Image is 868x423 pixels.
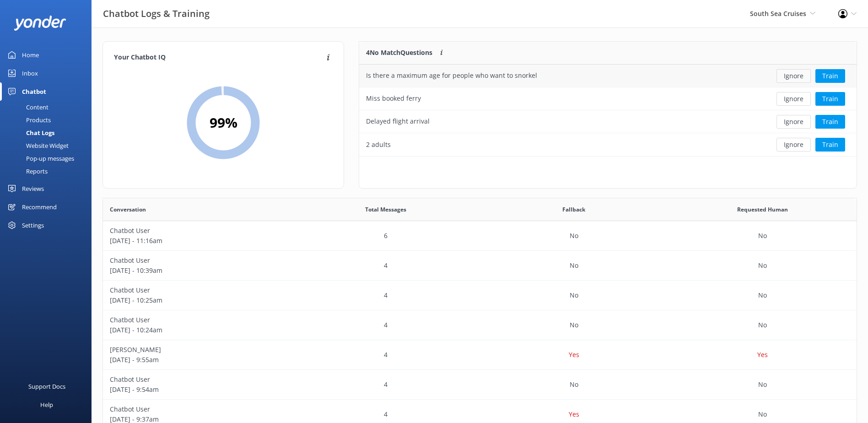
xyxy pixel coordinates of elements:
[103,281,857,310] div: row
[103,310,857,340] div: row
[114,53,324,63] h4: Your Chatbot IQ
[366,93,421,103] div: Miss booked ferry
[570,231,578,241] p: No
[28,377,65,396] div: Support Docs
[110,205,146,214] span: Conversation
[103,370,857,400] div: row
[776,115,811,129] button: Ignore
[5,152,92,165] a: Pop-up messages
[22,179,44,198] div: Reviews
[5,114,92,126] a: Products
[103,340,857,370] div: row
[776,138,811,152] button: Ignore
[384,320,388,330] p: 4
[757,350,768,360] p: Yes
[365,205,406,214] span: Total Messages
[359,87,857,110] div: row
[110,236,285,246] p: [DATE] - 11:16am
[569,409,579,419] p: Yes
[5,101,92,114] a: Content
[22,46,39,64] div: Home
[384,231,388,241] p: 6
[570,290,578,300] p: No
[40,396,53,414] div: Help
[110,315,285,325] p: Chatbot User
[359,65,857,156] div: grid
[14,16,66,31] img: yonder-white-logo.png
[110,345,285,355] p: [PERSON_NAME]
[359,65,857,87] div: row
[110,226,285,236] p: Chatbot User
[110,374,285,385] p: Chatbot User
[5,126,92,139] a: Chat Logs
[5,126,54,139] div: Chat Logs
[366,48,432,58] p: 4 No Match Questions
[110,295,285,305] p: [DATE] - 10:25am
[815,138,845,152] button: Train
[110,355,285,365] p: [DATE] - 9:55am
[384,290,388,300] p: 4
[758,231,767,241] p: No
[110,285,285,295] p: Chatbot User
[5,139,69,152] div: Website Widget
[384,350,388,360] p: 4
[570,380,578,390] p: No
[22,216,44,234] div: Settings
[384,260,388,271] p: 4
[103,221,857,251] div: row
[22,198,57,216] div: Recommend
[5,114,51,126] div: Products
[815,69,845,83] button: Train
[758,260,767,271] p: No
[110,255,285,266] p: Chatbot User
[815,115,845,129] button: Train
[103,251,857,281] div: row
[776,69,811,83] button: Ignore
[22,82,46,101] div: Chatbot
[359,110,857,133] div: row
[110,385,285,395] p: [DATE] - 9:54am
[359,133,857,156] div: row
[366,70,537,81] div: Is there a maximum age for people who want to snorkel
[750,9,806,18] span: South Sea Cruises
[384,409,388,419] p: 4
[5,165,92,178] a: Reports
[110,325,285,335] p: [DATE] - 10:24am
[5,165,48,178] div: Reports
[570,260,578,271] p: No
[758,290,767,300] p: No
[758,380,767,390] p: No
[570,320,578,330] p: No
[384,380,388,390] p: 4
[210,112,237,134] h2: 99 %
[758,320,767,330] p: No
[103,6,210,21] h3: Chatbot Logs & Training
[22,64,38,82] div: Inbox
[776,92,811,106] button: Ignore
[5,139,92,152] a: Website Widget
[562,205,585,214] span: Fallback
[110,404,285,414] p: Chatbot User
[758,409,767,419] p: No
[5,101,49,114] div: Content
[5,152,74,165] div: Pop-up messages
[815,92,845,106] button: Train
[569,350,579,360] p: Yes
[366,140,391,150] div: 2 adults
[366,116,430,126] div: Delayed flight arrival
[110,266,285,276] p: [DATE] - 10:39am
[737,205,788,214] span: Requested Human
